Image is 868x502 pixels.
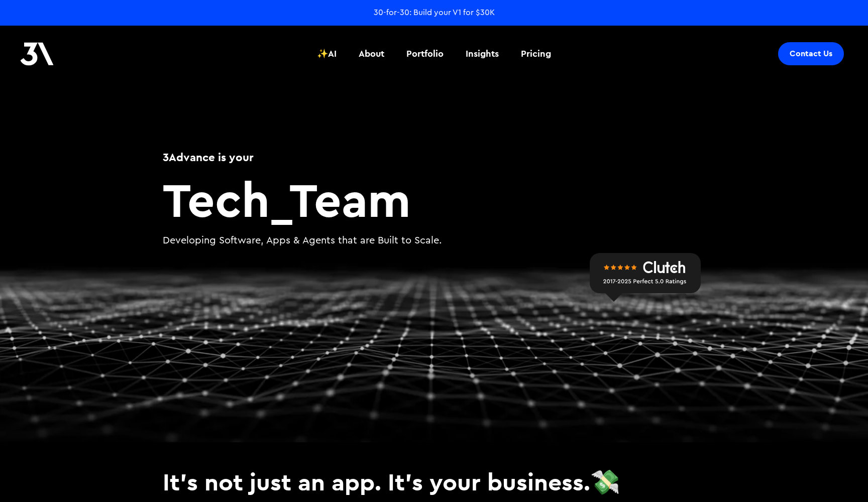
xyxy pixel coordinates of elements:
div: About [359,47,384,60]
span: Tech [163,169,270,229]
div: ✨AI [317,47,337,60]
h3: It's not just an app. It's your business.💸 [163,467,705,496]
a: Insights [460,35,505,72]
a: ✨AI [311,35,343,72]
h2: Team [163,175,705,223]
a: Pricing [515,35,557,72]
div: Portfolio [406,47,444,60]
div: Insights [466,47,499,60]
p: Developing Software, Apps & Agents that are Built to Scale. [163,233,705,248]
a: 30-for-30: Build your V1 for $30K [374,7,495,18]
a: About [353,35,390,72]
div: Pricing [521,47,551,60]
div: Contact Us [790,49,832,59]
a: Portfolio [400,35,450,72]
a: Contact Us [778,42,844,65]
span: _ [270,169,289,229]
h1: 3Advance is your [163,149,705,165]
